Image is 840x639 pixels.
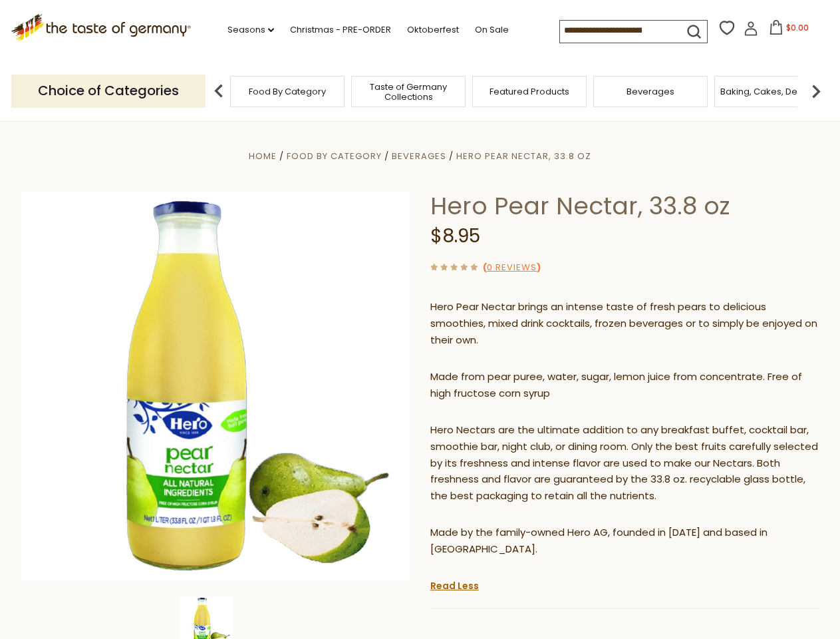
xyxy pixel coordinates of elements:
[430,525,819,558] p: Made by the family-owned Hero AG, founded in [DATE] and based in [GEOGRAPHIC_DATA].
[430,299,819,349] p: Hero Pear Nectar brings an intense taste of fresh pears to delicious smoothies, mixed drink cockt...
[355,82,462,102] a: Taste of Germany Collections
[249,150,277,162] a: Home
[627,87,674,97] a: Beverages
[456,150,591,162] a: Hero Pear Nectar, 33.8 oz
[407,23,459,37] a: Oktoberfest
[392,150,446,162] a: Beverages
[483,261,541,274] span: ( )
[290,23,391,37] a: Christmas - PRE-ORDER
[720,87,823,97] a: Baking, Cakes, Desserts
[786,22,809,33] span: $0.00
[430,579,479,592] a: Read Less
[490,87,569,97] a: Featured Products
[430,369,819,402] p: Made from pear puree, water, sugar, lemon juice from concentrate. Free of high fructose corn syrup​
[487,261,537,275] a: 0 Reviews
[227,23,274,37] a: Seasons
[21,191,410,580] img: Hero Pear Nectar, 33.8 oz
[430,223,480,249] span: $8.95
[475,23,509,37] a: On Sale
[287,150,382,162] a: Food By Category
[206,78,232,105] img: previous arrow
[761,20,817,40] button: $0.00
[430,191,819,221] h1: Hero Pear Nectar, 33.8 oz
[803,78,829,105] img: next arrow
[11,75,206,107] p: Choice of Categories
[430,422,819,505] p: Hero Nectars are the ultimate addition to any breakfast buffet, cocktail bar, smoothie bar, night...
[249,87,326,97] a: Food By Category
